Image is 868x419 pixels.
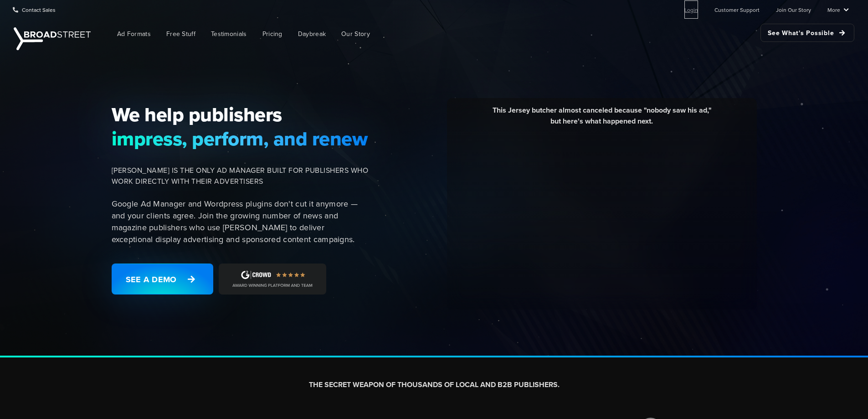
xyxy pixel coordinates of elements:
[204,24,254,44] a: Testimonials
[112,165,369,187] span: [PERSON_NAME] IS THE ONLY AD MANAGER BUILT FOR PUBLISHERS WHO WORK DIRECTLY WITH THEIR ADVERTISERS
[714,0,760,19] a: Customer Support
[112,264,213,295] a: See a Demo
[112,198,369,245] p: Google Ad Manager and Wordpress plugins don't cut it anymore — and your clients agree. Join the g...
[117,29,151,39] span: Ad Formats
[454,105,750,134] div: This Jersey butcher almost canceled because "nobody saw his ad," but here's what happened next.
[256,24,289,44] a: Pricing
[14,27,91,50] img: Broadstreet | The Ad Manager for Small Publishers
[827,0,849,19] a: More
[110,24,158,44] a: Ad Formats
[341,29,370,39] span: Our Story
[454,134,750,300] iframe: YouTube video player
[760,24,854,42] a: See What's Possible
[180,380,688,390] h2: THE SECRET WEAPON OF THOUSANDS OF LOCAL AND B2B PUBLISHERS.
[291,24,333,44] a: Daybreak
[13,0,56,19] a: Contact Sales
[112,103,369,126] span: We help publishers
[159,24,202,44] a: Free Stuff
[211,29,247,39] span: Testimonials
[166,29,195,39] span: Free Stuff
[298,29,326,39] span: Daybreak
[684,0,698,19] a: Login
[776,0,811,19] a: Join Our Story
[96,19,854,49] nav: Main
[112,127,369,150] span: impress, perform, and renew
[262,29,282,39] span: Pricing
[334,24,377,44] a: Our Story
